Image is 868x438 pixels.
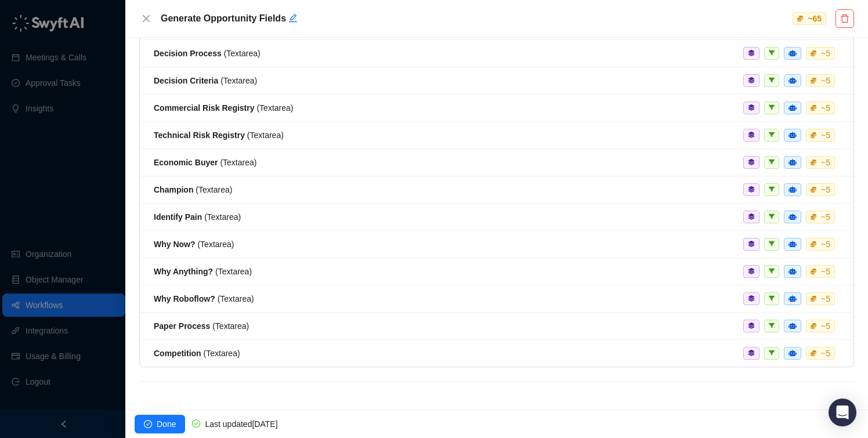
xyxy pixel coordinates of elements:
[805,13,824,24] div: ~ 65
[205,419,277,429] span: Last updated [DATE]
[154,267,252,276] span: ( Textarea )
[154,76,257,85] span: ( Textarea )
[142,14,151,23] span: close
[154,103,293,113] span: ( Textarea )
[154,131,245,140] strong: Technical Risk Registry
[840,14,849,23] span: delete
[157,418,176,430] span: Done
[135,415,185,433] button: Done
[819,211,833,223] div: ~ 5
[819,102,833,114] div: ~ 5
[154,185,193,194] strong: Champion
[154,212,202,222] strong: Identify Pain
[819,238,833,250] div: ~ 5
[154,131,284,140] span: ( Textarea )
[819,75,833,86] div: ~ 5
[154,294,215,303] strong: Why Roboflow?
[154,294,254,303] span: ( Textarea )
[154,76,218,85] strong: Decision Criteria
[154,158,256,167] span: ( Textarea )
[154,321,249,331] span: ( Textarea )
[154,240,196,249] strong: Why Now?
[819,184,833,196] div: ~ 5
[154,321,210,331] strong: Paper Process
[288,13,298,23] span: edit
[154,49,222,58] strong: Decision Process
[829,399,856,426] div: Open Intercom Messenger
[819,48,833,59] div: ~ 5
[154,267,213,276] strong: Why Anything?
[819,293,833,305] div: ~ 5
[819,129,833,141] div: ~ 5
[144,420,152,428] span: check-circle
[154,49,261,58] span: ( Textarea )
[288,12,298,26] button: Edit
[154,349,240,358] span: ( Textarea )
[154,185,232,194] span: ( Textarea )
[154,158,218,167] strong: Economic Buyer
[819,157,833,168] div: ~ 5
[819,347,833,359] div: ~ 5
[154,212,241,222] span: ( Textarea )
[154,103,255,113] strong: Commercial Risk Registry
[192,419,200,428] span: check-circle
[161,12,790,26] h5: Generate Opportunity Fields
[819,266,833,277] div: ~ 5
[819,320,833,332] div: ~ 5
[154,240,234,249] span: ( Textarea )
[154,349,201,358] strong: Competition
[139,12,153,26] button: Close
